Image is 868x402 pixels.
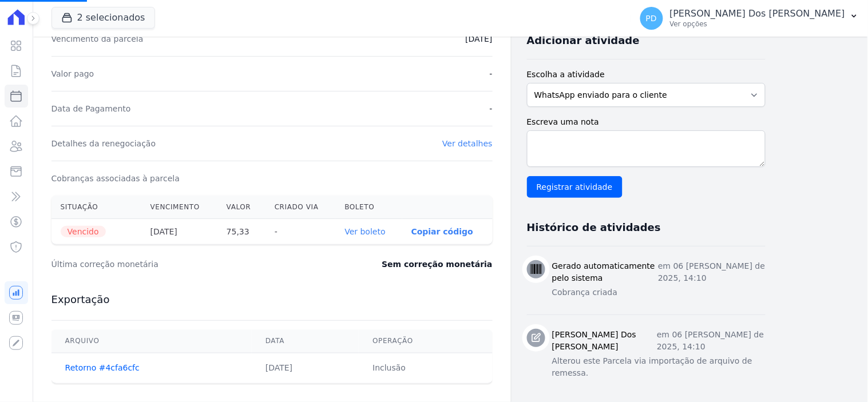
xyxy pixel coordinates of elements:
h3: Adicionar atividade [527,34,640,47]
p: em 06 [PERSON_NAME] de 2025, 14:10 [658,260,765,284]
dt: Detalhes da renegociação [51,138,156,149]
input: Registrar atividade [527,176,623,198]
th: [DATE] [141,219,217,245]
td: [DATE] [252,353,359,384]
a: Retorno #4cfa6cfc [65,364,140,373]
dd: Sem correção monetária [382,258,492,270]
button: PD [PERSON_NAME] Dos [PERSON_NAME] Ver opções [631,2,868,34]
h3: Exportação [51,293,493,307]
th: Vencimento [141,196,217,219]
dt: Vencimento da parcela [51,33,144,45]
th: Valor [217,196,265,219]
p: [PERSON_NAME] Dos [PERSON_NAME] [670,8,845,19]
button: Copiar código [411,227,473,236]
th: 75,33 [217,219,265,245]
label: Escreva uma nota [527,116,766,128]
button: 2 selecionados [51,7,155,29]
p: em 06 [PERSON_NAME] de 2025, 14:10 [657,329,765,353]
h3: Histórico de atividades [527,221,661,234]
h3: Gerado automaticamente pelo sistema [552,260,659,284]
dd: [DATE] [465,33,492,45]
label: Escolha a atividade [527,69,766,81]
dt: Valor pago [51,68,94,79]
dt: Última correção monetária [51,258,312,270]
a: Ver detalhes [442,139,493,148]
td: Inclusão [359,353,492,384]
a: Ver boleto [344,227,385,236]
h3: [PERSON_NAME] Dos [PERSON_NAME] [552,329,657,353]
th: Boleto [335,196,402,219]
dt: Data de Pagamento [51,103,131,114]
th: Arquivo [51,330,252,353]
th: Operação [359,330,492,353]
dt: Cobranças associadas à parcela [51,173,180,184]
p: Alterou este Parcela via importação de arquivo de remessa. [552,355,766,379]
span: PD [646,14,657,22]
th: Situação [51,196,141,219]
p: Cobrança criada [552,286,766,298]
th: - [265,219,336,245]
p: Ver opções [670,19,845,29]
dd: - [490,103,493,114]
span: Vencido [61,226,106,237]
dd: - [490,68,493,79]
th: Criado via [265,196,336,219]
th: Data [252,330,359,353]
